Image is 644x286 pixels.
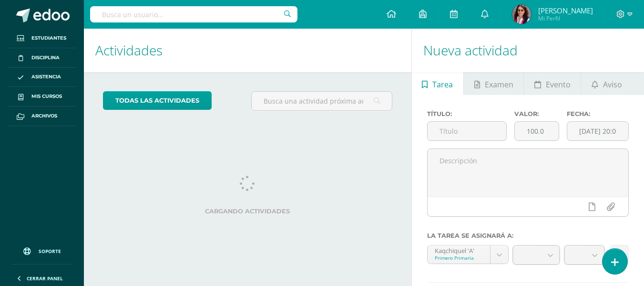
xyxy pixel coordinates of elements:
span: Mis cursos [31,93,62,100]
input: Busca un usuario... [90,6,297,22]
span: Tarea [432,73,453,96]
div: Primero Primaria [435,254,483,261]
a: Examen [464,72,523,95]
label: Valor: [514,110,559,117]
label: Título: [427,110,507,117]
span: Archivos [31,112,57,120]
a: Kaqchiquel 'A'Primero Primaria [428,245,509,264]
img: 454bd8377fe407885e503da33f4a5c32.png [512,5,531,24]
span: Soporte [39,248,61,254]
input: Busca una actividad próxima aquí... [252,92,391,110]
span: Asistencia [31,73,61,81]
a: Estudiantes [8,29,76,48]
label: Fecha: [567,110,629,117]
span: Aviso [603,73,622,96]
a: todas las Actividades [103,91,212,110]
input: Puntos máximos [515,122,559,140]
span: Examen [485,73,513,96]
a: Aviso [581,72,632,95]
span: Mi Perfil [538,14,593,22]
input: Fecha de entrega [567,122,628,140]
input: Título [428,122,506,140]
a: Mis cursos [8,87,76,106]
span: Cerrar panel [27,275,63,282]
a: Asistencia [8,68,76,87]
span: Disciplina [31,54,60,62]
h1: Nueva actividad [423,29,633,72]
div: Kaqchiquel 'A' [435,245,483,254]
span: [PERSON_NAME] [538,6,593,15]
span: Evento [546,73,571,96]
span: Estudiantes [31,34,66,42]
a: Evento [524,72,581,95]
h1: Actividades [95,29,400,72]
a: Tarea [412,72,463,95]
a: Soporte [11,238,72,262]
a: Disciplina [8,48,76,68]
a: Archivos [8,106,76,126]
label: Cargando actividades [103,208,392,215]
label: La tarea se asignará a: [427,232,629,239]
